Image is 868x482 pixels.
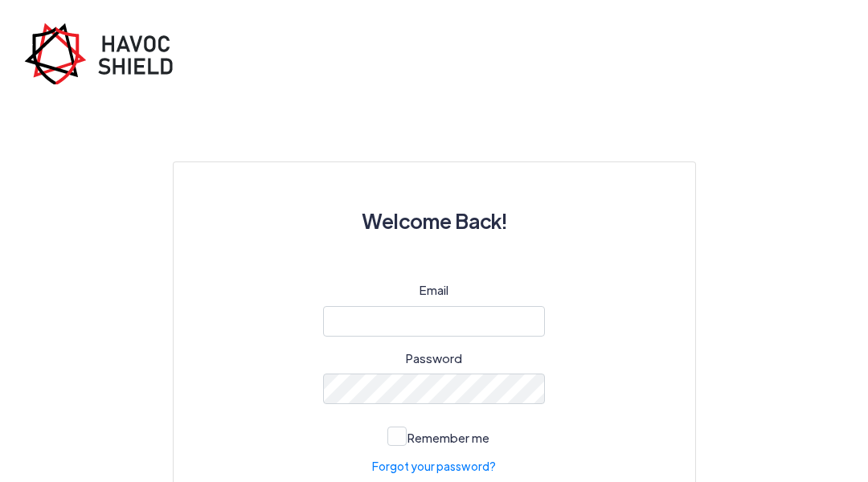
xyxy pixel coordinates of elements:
[407,430,489,445] span: Remember me
[372,458,496,475] a: Forgot your password?
[24,22,185,84] img: havoc-shield-register-logo.png
[406,349,462,368] label: Password
[212,201,657,241] h3: Welcome Back!
[420,281,448,300] label: Email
